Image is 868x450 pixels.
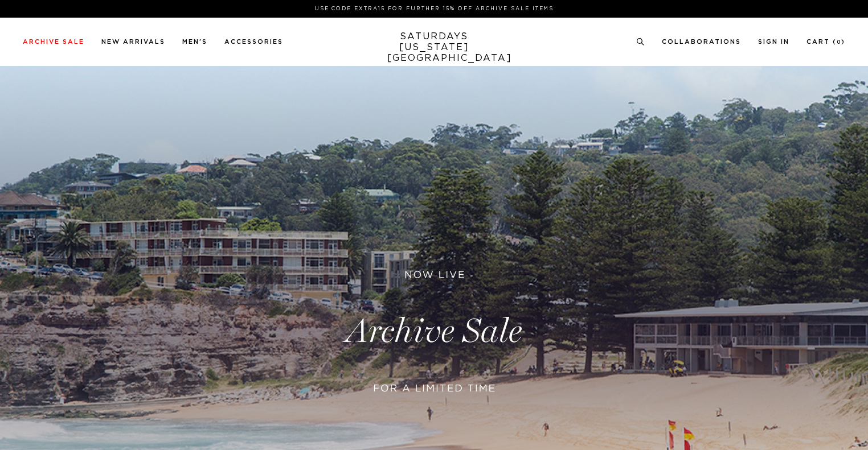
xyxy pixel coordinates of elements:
small: 0 [837,40,841,45]
a: Men's [182,39,207,45]
a: Cart (0) [806,39,845,45]
a: Collaborations [662,39,741,45]
a: Sign In [758,39,789,45]
a: Accessories [224,39,283,45]
p: Use Code EXTRA15 for Further 15% Off Archive Sale Items [27,5,841,13]
a: Archive Sale [23,39,84,45]
a: SATURDAYS[US_STATE][GEOGRAPHIC_DATA] [387,31,481,64]
a: New Arrivals [101,39,165,45]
